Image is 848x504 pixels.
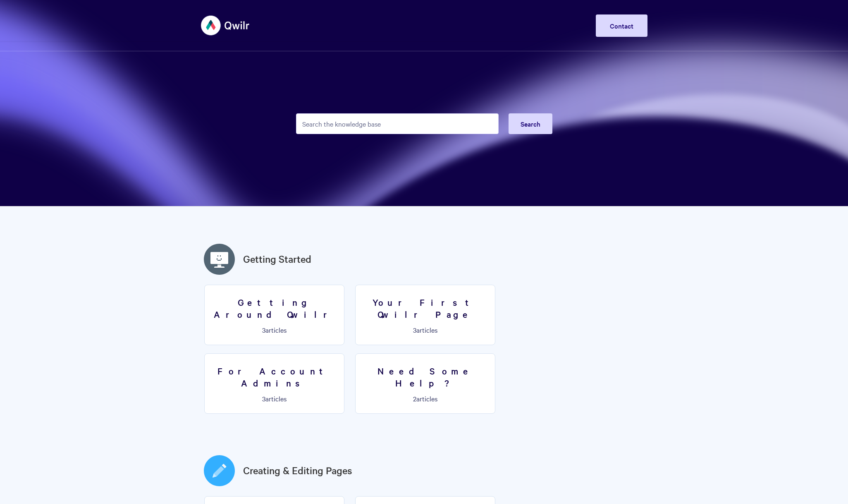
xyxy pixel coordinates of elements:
[361,365,490,389] h3: Need Some Help?
[201,10,250,41] img: Qwilr Help Center
[243,463,352,478] a: Creating & Editing Pages
[204,353,344,414] a: For Account Admins 3articles
[204,285,344,345] a: Getting Around Qwilr 3articles
[262,394,265,403] span: 3
[413,325,416,334] span: 3
[210,326,339,334] p: articles
[361,395,490,402] p: articles
[521,119,540,128] span: Search
[361,326,490,334] p: articles
[210,395,339,402] p: articles
[296,113,499,134] input: Search the knowledge base
[210,296,339,320] h3: Getting Around Qwilr
[596,14,647,37] a: Contact
[262,325,265,334] span: 3
[355,353,495,414] a: Need Some Help? 2articles
[243,252,311,266] a: Getting Started
[210,365,339,389] h3: For Account Admins
[355,285,495,345] a: Your First Qwilr Page 3articles
[509,113,552,134] button: Search
[361,296,490,320] h3: Your First Qwilr Page
[413,394,416,403] span: 2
